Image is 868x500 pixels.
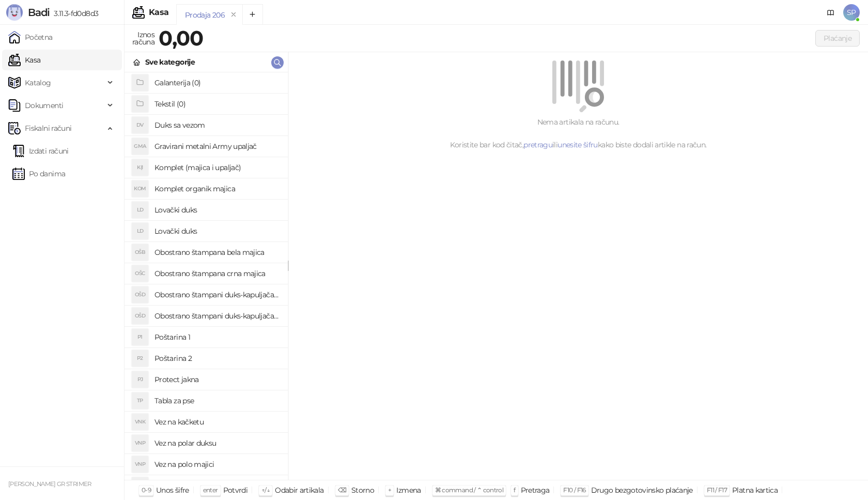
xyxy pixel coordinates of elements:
div: Pretraga [521,483,550,497]
a: Po danima [12,163,65,184]
button: Add tab [242,4,263,25]
a: Početna [8,27,53,48]
div: Odabir artikala [275,483,323,497]
span: SP [843,4,860,21]
h4: Vez na kačketu [154,414,280,430]
div: TP [132,392,148,409]
span: ↑/↓ [261,486,270,494]
span: ⌫ [338,486,346,494]
span: Katalog [25,72,51,93]
div: OŠC [132,265,148,282]
div: PJ [132,371,148,388]
a: Kasa [8,50,40,70]
div: Izmena [396,483,421,497]
div: OŠD [132,308,148,324]
span: F10 / F16 [563,486,585,494]
h4: Obostrano štampani duks-kapuljača beli [154,286,280,303]
div: Prodaja 206 [185,9,225,21]
div: KOM [132,180,148,197]
h4: Tabla za pse [154,392,280,409]
div: Potvrdi [223,483,248,497]
div: GMA [132,138,148,155]
div: LD [132,223,148,239]
div: LD [132,202,148,218]
h4: Vez na polo majici [154,456,280,473]
a: pretragu [523,140,552,149]
strong: 0,00 [159,25,203,51]
h4: gravirana pljoska [154,477,280,494]
span: Dokumenti [25,95,63,116]
button: Plaćanje [815,30,860,47]
div: VNP [132,435,148,451]
button: remove [227,10,240,19]
div: Unos šifre [156,483,189,497]
h4: Galanterija (0) [154,74,280,91]
h4: Vez na polar duksu [154,435,280,451]
h4: Obostrano štampani duks-kapuljača crni [154,308,280,324]
img: Logo [6,4,23,21]
h4: Poštarina 1 [154,329,280,345]
div: Drugo bezgotovinsko plaćanje [591,483,693,497]
h4: Obostrano štampana crna majica [154,265,280,282]
h4: Obostrano štampana bela majica [154,244,280,261]
h4: Duks sa vezom [154,117,280,133]
h4: Gravirani metalni Army upaljač [154,138,280,155]
div: P2 [132,350,148,367]
div: K(I [132,159,148,176]
span: + [388,486,391,494]
h4: Protect jakna [154,371,280,388]
div: Platna kartica [732,483,778,497]
span: Fiskalni računi [25,118,71,139]
h4: Komplet (majica i upaljač) [154,159,280,176]
span: 3.11.3-fd0d8d3 [50,9,98,18]
span: 0-9 [142,486,151,494]
div: DV [132,117,148,133]
span: ⌘ command / ⌃ control [435,486,504,494]
div: OŠD [132,286,148,303]
span: Badi [28,6,50,19]
h4: Komplet organik majica [154,180,280,197]
div: OŠB [132,244,148,261]
div: P1 [132,329,148,345]
div: Storno [351,483,374,497]
a: Dokumentacija [823,4,839,21]
span: enter [203,486,218,494]
div: Iznos računa [130,28,157,49]
a: unesite šifru [557,140,598,149]
div: VNK [132,414,148,430]
div: Kasa [149,8,168,17]
h4: Lovački duks [154,223,280,239]
div: GP [132,477,148,494]
div: Nema artikala na računu. Koristite bar kod čitač, ili kako biste dodali artikle na račun. [301,116,856,150]
h4: Poštarina 2 [154,350,280,367]
small: [PERSON_NAME] GR STRIMER [8,480,91,488]
h4: Lovački duks [154,202,280,218]
span: f [514,486,515,494]
div: grid [125,72,288,480]
a: Izdati računi [12,141,69,161]
div: Sve kategorije [145,56,195,68]
h4: Tekstil (0) [154,96,280,112]
div: VNP [132,456,148,473]
span: F11 / F17 [707,486,727,494]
